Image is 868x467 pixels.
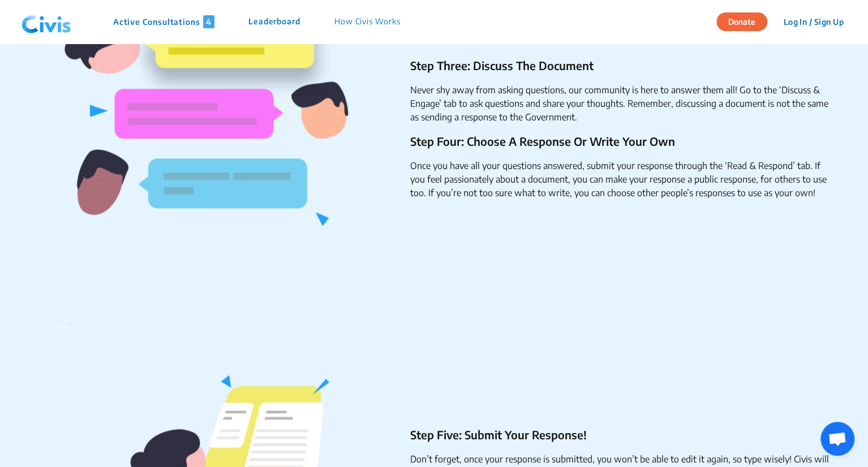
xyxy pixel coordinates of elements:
[410,159,834,200] li: Once you have all your questions answered, submit your response through the ‘Read & Respond’ tab....
[410,426,834,443] p: Step Five: Submit Your Response!
[248,15,300,28] p: Leaderboard
[334,15,401,28] p: How Civis Works
[776,13,851,31] button: Log In / Sign Up
[17,5,76,39] img: navlogo.png
[410,133,834,150] p: Step Four: Choose A Response Or Write Your Own
[716,15,776,27] a: Donate
[203,15,214,28] span: 4
[716,12,767,31] button: Donate
[410,83,834,124] li: Never shy away from asking questions, our community is here to answer them all! Go to the ‘Discus...
[410,57,834,74] p: Step Three: Discuss The Document
[820,422,854,456] div: Open chat
[113,15,214,28] p: Active Consultations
